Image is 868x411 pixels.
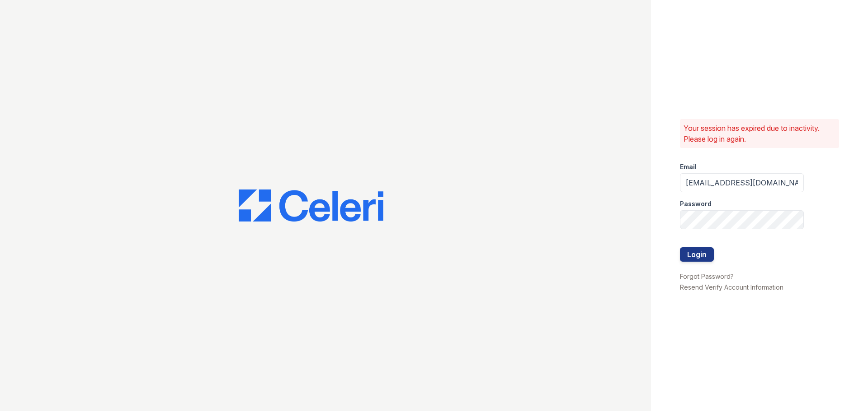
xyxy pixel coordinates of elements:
[680,272,734,280] a: Forgot Password?
[239,189,383,222] img: CE_Logo_Blue-a8612792a0a2168367f1c8372b55b34899dd931a85d93a1a3d3e32e68fde9ad4.png
[680,283,783,291] a: Resend Verify Account Information
[680,247,714,262] button: Login
[680,162,697,171] label: Email
[680,199,712,208] label: Password
[684,123,835,144] p: Your session has expired due to inactivity. Please log in again.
